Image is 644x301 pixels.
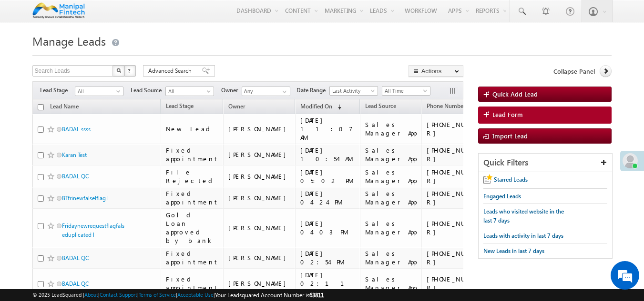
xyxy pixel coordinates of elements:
[492,90,538,98] span: Quick Add Lead
[228,172,291,181] div: [PERSON_NAME]
[62,126,91,133] a: BADAL ssss
[62,254,89,262] a: BADAL QC
[382,87,428,95] span: All Time
[492,132,528,140] span: Import Lead
[32,291,324,300] span: © 2025 LeadSquared | | | | |
[242,87,290,96] input: Type to Search
[38,104,44,110] input: Check all records
[300,116,356,142] div: [DATE] 11:07 AM
[365,146,417,163] div: Sales Manager App
[300,168,356,185] div: [DATE] 05:02 PM
[166,249,219,266] div: Fixed appointment
[365,249,417,266] div: Sales Manager App
[45,101,83,114] a: Lead Name
[228,253,291,262] div: [PERSON_NAME]
[221,86,242,95] span: Owner
[300,271,356,296] div: [DATE] 02:11 PM
[365,275,417,292] div: Sales Manager App
[553,67,595,76] span: Collapse Panel
[131,86,165,95] span: Lead Source
[228,279,291,288] div: [PERSON_NAME]
[492,110,523,119] span: Lead Form
[277,87,289,97] a: Show All Items
[166,102,194,109] span: Lead Stage
[75,87,121,96] span: All
[309,291,324,299] span: 63811
[165,87,214,96] a: All
[427,120,489,137] div: [PHONE_NUMBER]
[365,102,396,109] span: Lead Source
[228,125,291,133] div: [PERSON_NAME]
[427,219,489,236] div: [PHONE_NUMBER]
[427,102,465,109] span: Phone Number
[62,173,89,180] a: BADAL QC
[177,291,214,298] a: Acceptable Use
[296,101,346,113] a: Modified On (sorted descending)
[329,86,378,96] a: Last Activity
[427,146,489,163] div: [PHONE_NUMBER]
[75,87,123,96] a: All
[62,222,124,238] a: Fridaynewrequestflagfalseduplicated l
[330,87,375,95] span: Last Activity
[427,168,489,185] div: [PHONE_NUMBER]
[300,103,332,110] span: Modified On
[166,211,219,245] div: Gold Loan approved by bank
[139,291,176,298] a: Terms of Service
[166,189,219,206] div: Fixed appointment
[483,247,544,254] span: New Leads in last 7 days
[166,146,219,163] div: Fixed appointment
[300,189,356,206] div: [DATE] 04:24 PM
[62,194,109,202] a: BTfrinewfalselflag l
[427,249,489,266] div: [PHONE_NUMBER]
[228,194,291,202] div: [PERSON_NAME]
[62,151,87,158] a: Karan Test
[228,223,291,232] div: [PERSON_NAME]
[166,125,219,133] div: New Lead
[62,280,89,287] a: BADAL QC
[483,193,521,200] span: Engaged Leads
[483,232,563,239] span: Leads with activity in last 7 days
[365,168,417,185] div: Sales Manager App
[161,101,198,113] a: Lead Stage
[300,146,356,163] div: [DATE] 10:54 AM
[215,291,324,299] span: Your Leadsquared Account Number is
[116,68,121,73] img: Search
[166,275,219,292] div: Fixed appointment
[32,2,85,19] img: Custom Logo
[365,219,417,236] div: Sales Manager App
[427,275,489,292] div: [PHONE_NUMBER]
[228,150,291,159] div: [PERSON_NAME]
[365,120,417,137] div: Sales Manager App
[427,189,489,206] div: [PHONE_NUMBER]
[479,154,613,172] div: Quick Filters
[494,176,528,183] span: Starred Leads
[300,219,356,236] div: [DATE] 04:03 PM
[300,249,356,266] div: [DATE] 02:54 PM
[166,168,219,185] div: File Rejected
[478,107,612,124] a: Lead Form
[166,87,211,96] span: All
[409,65,463,77] button: Actions
[124,65,136,77] button: ?
[422,101,470,113] a: Phone Number
[365,189,417,206] div: Sales Manager App
[84,291,98,298] a: About
[334,103,341,111] span: (sorted descending)
[228,103,245,110] span: Owner
[296,86,329,95] span: Date Range
[360,101,401,113] a: Lead Source
[382,86,430,96] a: All Time
[32,33,106,49] span: Manage Leads
[40,86,75,95] span: Lead Stage
[100,291,137,298] a: Contact Support
[128,67,132,75] span: ?
[148,67,194,75] span: Advanced Search
[483,208,564,224] span: Leads who visited website in the last 7 days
